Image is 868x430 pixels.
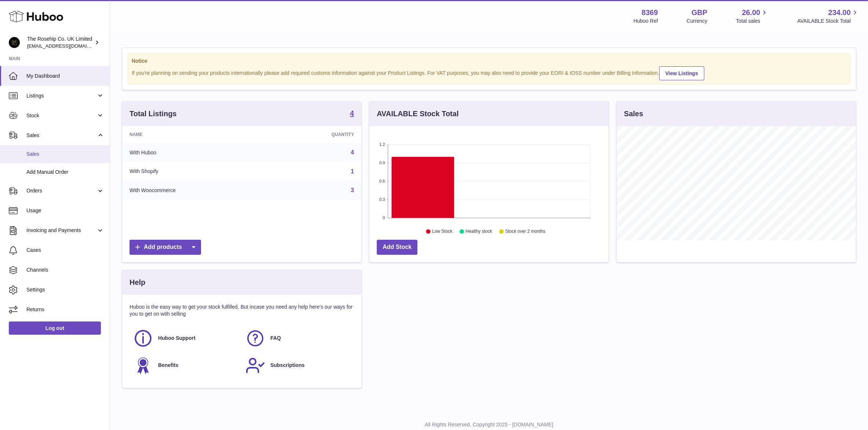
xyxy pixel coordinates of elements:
span: Settings [26,286,104,293]
span: Benefits [158,362,178,369]
td: With Huboo [122,143,271,162]
text: 1.2 [379,142,385,147]
span: Usage [26,207,104,214]
text: Healthy stock [466,229,492,234]
span: Sales [26,151,104,158]
span: Total sales [736,18,769,25]
text: Stock over 2 months [505,229,545,234]
span: Subscriptions [270,362,304,369]
strong: 4 [350,110,354,117]
strong: 8369 [642,8,658,18]
text: 0.3 [379,197,385,202]
div: If you're planning on sending your products internationally please add required customs informati... [132,65,846,80]
span: [EMAIL_ADDRESS][DOMAIN_NAME] [27,43,108,49]
a: 4 [350,110,354,118]
a: Log out [9,321,101,335]
div: Currency [687,18,708,25]
text: 0 [383,216,385,220]
text: 0.9 [379,161,385,165]
p: All Rights Reserved. Copyright 2025 - [DOMAIN_NAME] [116,421,862,428]
span: Listings [26,92,96,99]
a: Add products [130,240,201,255]
h3: Sales [624,109,643,119]
span: Stock [26,112,96,119]
span: Add Manual Order [26,169,104,176]
a: 1 [351,168,354,174]
h3: Total Listings [130,109,177,119]
span: Orders [26,187,96,194]
h3: AVAILABLE Stock Total [377,109,459,119]
strong: Notice [132,58,846,65]
a: 3 [351,187,354,193]
th: Quantity [271,126,361,143]
img: sales@eliteequineuk.com [9,37,20,48]
a: 234.00 AVAILABLE Stock Total [797,8,859,25]
th: Name [122,126,271,143]
span: Returns [26,306,104,313]
span: 234.00 [828,8,851,18]
a: View Listings [659,66,704,80]
span: Cases [26,247,104,254]
span: Huboo Support [158,335,196,342]
td: With Shopify [122,162,271,181]
a: FAQ [245,328,350,348]
span: Sales [26,132,96,139]
a: Benefits [133,356,238,375]
span: Invoicing and Payments [26,227,96,234]
span: AVAILABLE Stock Total [797,18,859,25]
a: Subscriptions [245,356,350,375]
p: Huboo is the easy way to get your stock fulfilled. But incase you need any help here's our ways f... [130,304,354,317]
a: Add Stock [377,240,417,255]
text: Low Stock [432,229,453,234]
span: Channels [26,267,104,273]
span: FAQ [270,335,281,342]
div: The Rosehip Co. UK Limited [27,36,93,49]
h3: Help [130,278,145,287]
a: Huboo Support [133,328,238,348]
a: 4 [351,149,354,155]
text: 0.6 [379,179,385,183]
div: Huboo Ref [634,18,658,25]
strong: GBP [692,8,707,18]
span: My Dashboard [26,73,104,80]
td: With Woocommerce [122,181,271,200]
a: 26.00 Total sales [736,8,769,25]
span: 26.00 [742,8,760,18]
